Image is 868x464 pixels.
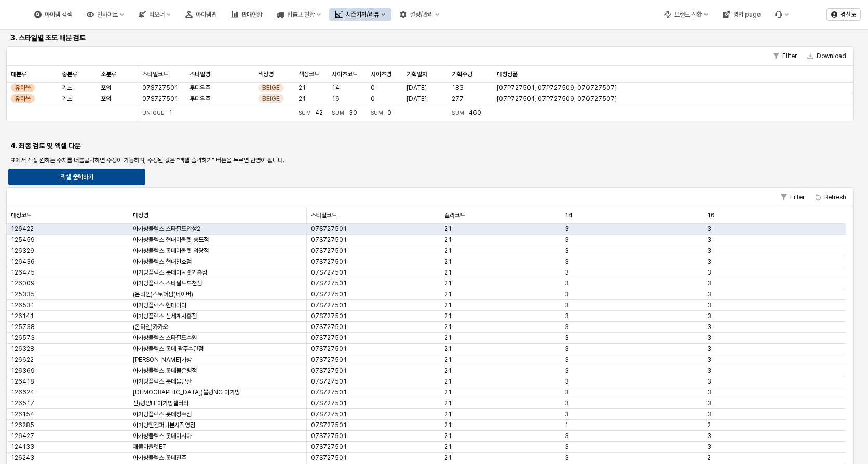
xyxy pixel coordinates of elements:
button: Refresh [811,191,850,203]
span: 기초 [62,94,72,103]
span: 07S727501 [311,323,347,331]
span: 21 [444,443,452,451]
span: 125335 [11,290,35,298]
span: 183 [452,84,464,92]
span: 3 [565,290,569,298]
span: 아가방플렉스 현대미아 [133,301,186,309]
span: 07S727501 [311,290,347,298]
span: 사이즈명 [371,70,391,78]
span: 아가방플렉스 현대천호점 [133,257,192,266]
span: 21 [444,301,452,309]
span: Sum [371,110,388,116]
span: 기획일자 [406,70,427,78]
span: 07S727501 [311,366,347,375]
button: 리오더 [132,8,177,21]
span: 126475 [11,268,35,277]
span: 3 [707,399,711,407]
span: 126624 [11,388,34,397]
span: 2 [707,421,711,429]
button: 아이템맵 [179,8,223,21]
span: 16 [707,211,715,220]
span: 아가방플렉스 롯데몰은평점 [133,366,197,375]
span: 3 [565,454,569,462]
div: 1 [142,108,172,117]
span: 07S727501 [142,94,178,103]
span: 포의 [101,84,111,92]
span: 3 [707,312,711,320]
span: 아가방플렉스 스타필드안성2 [133,225,200,233]
h6: 3. 스타일별 초도 배분 검토 [10,33,214,43]
span: 아가방플렉스 롯데이시아 [133,432,192,440]
span: 125459 [11,236,35,244]
span: 3 [707,432,711,440]
div: 설정/관리 [410,11,433,18]
span: 21 [444,236,452,244]
span: 126622 [11,356,34,364]
span: 3 [707,225,711,233]
span: 3 [565,443,569,451]
span: 07S727501 [311,443,347,451]
div: Menu item 6 [769,8,795,21]
span: [07P727501, 07P727509, 07Q727507] [497,84,617,92]
button: 설정/관리 [394,8,445,21]
span: 21 [444,225,452,233]
span: 126422 [11,225,34,233]
span: 매칭상품 [497,70,518,78]
span: 3 [707,388,711,397]
span: 0 [371,94,375,103]
span: 21 [444,334,452,342]
span: 기획수량 [452,70,472,78]
span: 124133 [11,443,34,451]
span: 21 [444,279,452,288]
button: 아이템 검색 [28,8,78,21]
span: 대분류 [11,70,26,78]
span: 소분류 [101,70,116,78]
button: 경선노 [826,8,861,21]
span: 07S727501 [311,421,347,429]
span: 3 [707,366,711,375]
div: 리오더 [149,11,165,18]
span: 07S727501 [142,84,178,92]
span: 스타일코드 [142,70,168,78]
span: 스타일명 [189,70,210,78]
p: 표에서 직접 원하는 수치를 더블클릭하면 수정이 가능하며, 수정된 값은 "엑셀 출력하기" 버튼을 누르면 반영이 됩니다. [10,156,850,165]
span: BEIGE [262,84,280,92]
div: 시즌기획/리뷰 [346,11,379,18]
span: 3 [707,301,711,309]
span: 21 [444,257,452,266]
span: 21 [299,84,306,92]
span: 3 [707,247,711,255]
span: 126328 [11,345,34,353]
span: 07S727501 [311,301,347,309]
span: 0 [371,84,375,92]
span: 07S727501 [311,377,347,386]
span: 아가방플렉스 스타필드부천점 [133,279,202,288]
span: Sum [299,110,316,116]
span: 21 [444,388,452,397]
span: 3 [565,366,569,375]
span: 126517 [11,399,34,407]
span: 126243 [11,454,34,462]
span: 126154 [11,410,34,418]
div: 인사이트 [80,8,130,21]
span: 3 [707,377,711,386]
span: 07S727501 [311,432,347,440]
div: 인사이트 [97,11,118,18]
span: 3 [565,388,569,397]
div: 브랜드 전환 [674,11,702,18]
span: 07S727501 [311,247,347,255]
span: 21 [444,421,452,429]
div: 판매현황 [225,8,268,21]
p: 엑셀 출력하기 [61,173,93,181]
span: 3 [707,268,711,277]
span: (온라인)스토어팜(네이버) [133,290,193,298]
div: 아이템맵 [196,11,216,18]
span: 신)광양LF아가방갤러리 [133,399,188,407]
span: 3 [707,236,711,244]
span: 아가방플렉스 롯데아울렛 의왕점 [133,247,209,255]
span: BEIGE [262,94,280,103]
span: 21 [444,366,452,375]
